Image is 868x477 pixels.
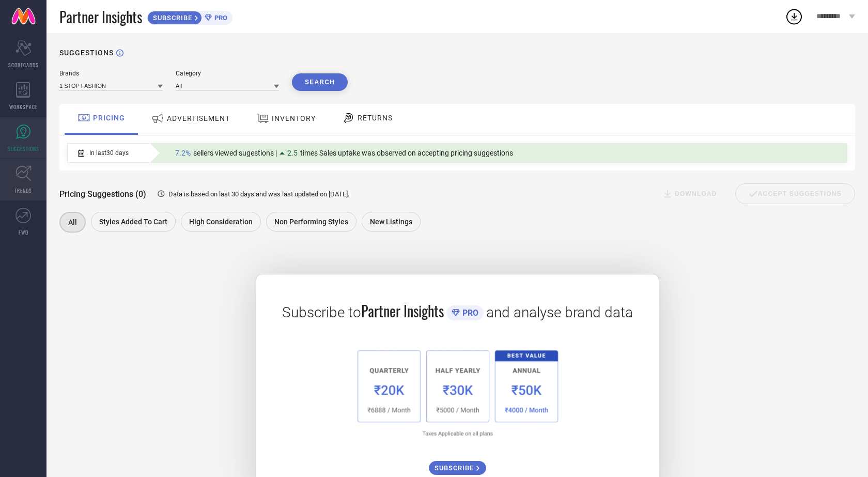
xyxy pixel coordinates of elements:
[68,218,77,226] span: All
[59,70,163,77] div: Brands
[272,114,316,122] span: INVENTORY
[99,218,167,226] span: Styles Added To Cart
[349,342,566,443] img: 1a6fb96cb29458d7132d4e38d36bc9c7.png
[274,218,348,226] span: Non Performing Styles
[14,187,32,194] span: TRENDS
[170,146,518,160] div: Percentage of sellers who have viewed suggestions for the current Insight Type
[19,228,28,236] span: FWD
[287,149,298,157] span: 2.5
[168,190,349,198] span: Data is based on last 30 days and was last updated on [DATE] .
[300,149,513,157] span: times Sales uptake was observed on accepting pricing suggestions
[147,8,233,25] a: SUBSCRIBEPRO
[167,114,230,122] span: ADVERTISEMENT
[8,61,39,69] span: SCORECARDS
[429,453,486,475] a: SUBSCRIBE
[189,218,253,226] span: High Consideration
[59,6,142,27] span: Partner Insights
[435,464,476,472] span: SUBSCRIBE
[8,145,39,152] span: SUGGESTIONS
[93,114,125,122] span: PRICING
[59,49,114,57] h1: SUGGESTIONS
[282,304,361,321] span: Subscribe to
[212,14,227,22] span: PRO
[460,308,478,318] span: PRO
[370,218,412,226] span: New Listings
[175,149,191,157] span: 7.2%
[59,189,146,199] span: Pricing Suggestions (0)
[292,73,348,91] button: Search
[148,14,195,22] span: SUBSCRIBE
[176,70,279,77] div: Category
[9,103,38,111] span: WORKSPACE
[358,114,393,122] span: RETURNS
[735,183,855,204] div: Accept Suggestions
[785,7,803,26] div: Open download list
[193,149,277,157] span: sellers viewed sugestions |
[361,300,444,321] span: Partner Insights
[89,149,129,157] span: In last 30 days
[486,304,633,321] span: and analyse brand data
